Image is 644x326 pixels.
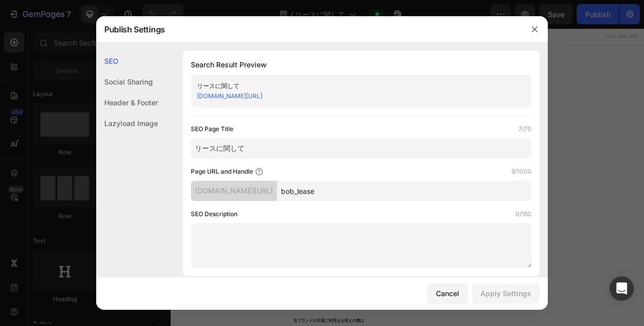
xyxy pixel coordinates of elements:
div: Social Sharing [96,71,158,92]
label: SEO Description [191,209,237,219]
h1: Search Result Preview [191,59,532,71]
div: リースに関して [197,81,509,91]
div: Header & Footer [96,92,158,113]
div: Open Intercom Messenger [610,276,634,301]
label: 9/1000 [511,167,532,177]
div: Lazyload Image [96,113,158,134]
div: Cancel [436,288,459,299]
div: [DOMAIN_NAME][URL] [191,181,277,201]
a: [DOMAIN_NAME][URL] [197,92,262,100]
div: Apply Settings [480,288,531,299]
div: SEO [96,51,158,71]
span: リースに関して [268,45,339,60]
img: gempages_508500562921128852-dbca9bbb-6a8b-46ec-b60c-12bc9da07867.jpg [215,82,392,318]
div: Publish Settings [96,16,521,43]
button: Cancel [427,283,468,304]
label: Page URL and Handle [191,167,253,177]
input: Title [191,138,532,158]
input: Handle [277,181,532,201]
label: 7/70 [518,124,532,134]
label: 0/160 [515,209,532,219]
button: Apply Settings [472,283,540,304]
label: SEO Page Title [191,124,233,134]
